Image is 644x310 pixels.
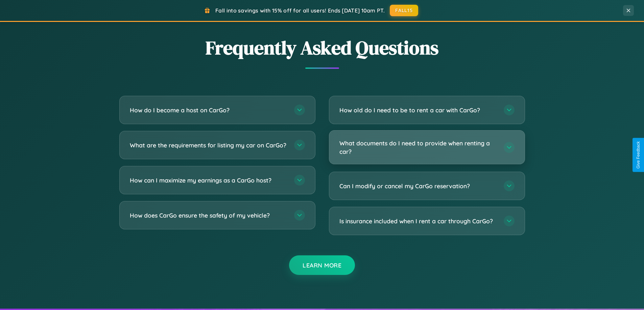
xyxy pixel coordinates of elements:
button: FALL15 [390,5,418,16]
h3: How can I maximize my earnings as a CarGo host? [130,176,287,185]
h3: Is insurance included when I rent a car through CarGo? [339,217,497,225]
span: Fall into savings with 15% off for all users! Ends [DATE] 10am PT. [215,7,385,14]
h3: What are the requirements for listing my car on CarGo? [130,141,287,149]
div: Give Feedback [636,141,641,169]
h3: What documents do I need to provide when renting a car? [339,139,497,156]
h3: How old do I need to be to rent a car with CarGo? [339,106,497,114]
h2: Frequently Asked Questions [119,35,525,61]
button: Learn More [289,255,355,275]
h3: Can I modify or cancel my CarGo reservation? [339,182,497,190]
h3: How does CarGo ensure the safety of my vehicle? [130,211,287,220]
h3: How do I become a host on CarGo? [130,106,287,114]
